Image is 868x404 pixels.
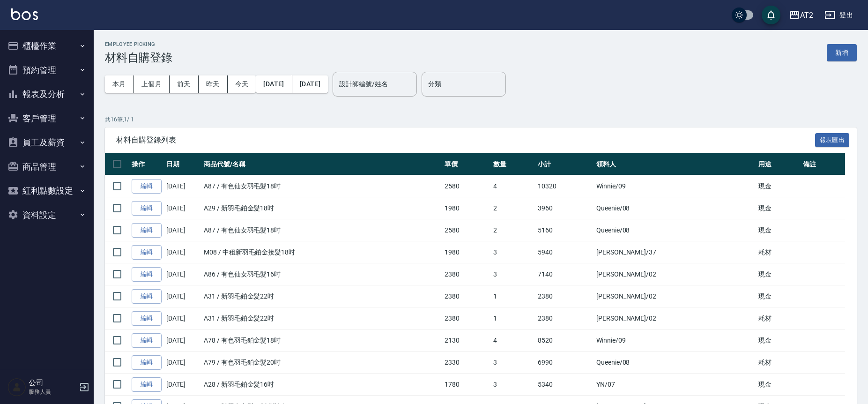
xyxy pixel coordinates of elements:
[594,374,756,396] td: YN /07
[491,285,535,307] td: 1
[442,241,491,263] td: 1980
[535,153,594,175] th: 小計
[201,197,442,219] td: A29 / 新羽毛鉑金髮18吋
[164,175,201,197] td: [DATE]
[132,223,162,238] a: 編輯
[164,307,201,329] td: [DATE]
[105,51,172,64] h3: 材料自購登錄
[164,241,201,263] td: [DATE]
[442,175,491,197] td: 2580
[535,307,594,329] td: 2380
[594,263,756,285] td: [PERSON_NAME] /02
[491,175,535,197] td: 4
[105,75,134,93] button: 本月
[442,263,491,285] td: 2380
[756,263,801,285] td: 現金
[594,241,756,263] td: [PERSON_NAME] /37
[29,378,76,388] h5: 公司
[594,197,756,219] td: Queenie /08
[164,197,201,219] td: [DATE]
[132,201,162,216] a: 編輯
[164,219,201,241] td: [DATE]
[105,41,172,47] h2: Employee Picking
[4,179,90,203] button: 紅利點數設定
[201,263,442,285] td: A86 / 有色仙女羽毛髮16吋
[756,329,801,352] td: 現金
[756,153,801,175] th: 用途
[4,106,90,131] button: 客戶管理
[132,355,162,370] a: 編輯
[442,285,491,307] td: 2380
[442,374,491,396] td: 1780
[491,153,535,175] th: 數量
[491,374,535,396] td: 3
[535,374,594,396] td: 5340
[815,135,850,144] a: 報表匯出
[491,263,535,285] td: 3
[535,329,594,352] td: 8520
[491,197,535,219] td: 2
[815,133,850,148] button: 報表匯出
[491,241,535,263] td: 3
[535,219,594,241] td: 5160
[7,378,26,397] img: Person
[164,153,201,175] th: 日期
[756,197,801,219] td: 現金
[491,352,535,374] td: 3
[535,175,594,197] td: 10320
[756,175,801,197] td: 現金
[4,82,90,106] button: 報表及分析
[11,8,38,20] img: Logo
[442,329,491,352] td: 2130
[4,130,90,155] button: 員工及薪資
[821,7,857,24] button: 登出
[442,352,491,374] td: 2330
[594,307,756,329] td: [PERSON_NAME] /02
[105,115,857,124] p: 共 16 筆, 1 / 1
[29,388,76,396] p: 服務人員
[132,377,162,392] a: 編輯
[256,75,292,93] button: [DATE]
[535,285,594,307] td: 2380
[756,219,801,241] td: 現金
[442,153,491,175] th: 單價
[594,153,756,175] th: 領料人
[594,285,756,307] td: [PERSON_NAME] /02
[164,263,201,285] td: [DATE]
[4,58,90,82] button: 預約管理
[762,6,780,24] button: save
[800,9,813,21] div: AT2
[228,75,256,93] button: 今天
[132,267,162,282] a: 編輯
[756,241,801,263] td: 耗材
[134,75,170,93] button: 上個月
[594,219,756,241] td: Queenie /08
[442,307,491,329] td: 2380
[594,175,756,197] td: Winnie /09
[292,75,328,93] button: [DATE]
[756,374,801,396] td: 現金
[164,329,201,352] td: [DATE]
[442,197,491,219] td: 1980
[4,155,90,179] button: 商品管理
[201,219,442,241] td: A87 / 有色仙女羽毛髮18吋
[491,307,535,329] td: 1
[170,75,199,93] button: 前天
[491,219,535,241] td: 2
[199,75,228,93] button: 昨天
[801,153,845,175] th: 備註
[129,153,164,175] th: 操作
[132,179,162,194] a: 編輯
[594,352,756,374] td: Queenie /08
[164,374,201,396] td: [DATE]
[535,197,594,219] td: 3960
[442,219,491,241] td: 2580
[4,34,90,58] button: 櫃檯作業
[164,352,201,374] td: [DATE]
[201,374,442,396] td: A28 / 新羽毛鉑金髮16吋
[201,285,442,307] td: A31 / 新羽毛鉑金髮22吋
[201,175,442,197] td: A87 / 有色仙女羽毛髮18吋
[4,203,90,227] button: 資料設定
[594,329,756,352] td: Winnie /09
[827,48,857,57] a: 新增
